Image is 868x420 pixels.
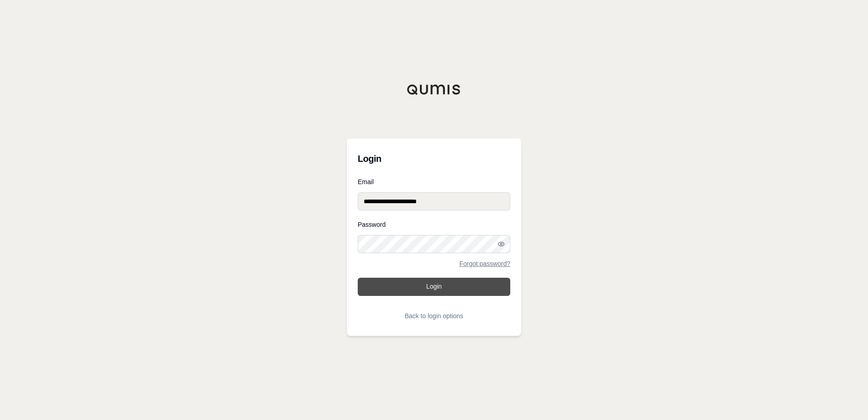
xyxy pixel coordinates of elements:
button: Back to login options [358,307,510,325]
a: Forgot password? [459,260,510,267]
h3: Login [358,150,510,168]
label: Password [358,221,510,228]
label: Email [358,179,510,185]
button: Login [358,278,510,296]
img: Qumis [407,84,461,95]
